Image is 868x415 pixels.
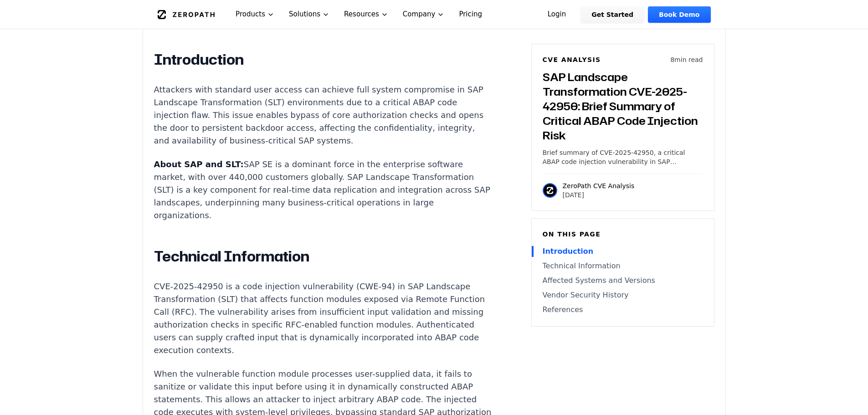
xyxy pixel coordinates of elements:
h2: Introduction [154,51,493,69]
a: Affected Systems and Versions [543,275,703,286]
p: [DATE] [563,190,635,200]
h2: Technical Information [154,247,493,266]
a: Book Demo [648,6,710,23]
h3: SAP Landscape Transformation CVE-2025-42950: Brief Summary of Critical ABAP Code Injection Risk [543,70,703,143]
a: Introduction [543,246,703,257]
a: Vendor Security History [543,290,703,301]
a: Technical Information [543,261,703,272]
a: References [543,304,703,315]
img: ZeroPath CVE Analysis [543,183,557,198]
p: ZeroPath CVE Analysis [563,181,635,190]
p: 8 min read [670,55,703,64]
p: Brief summary of CVE-2025-42950, a critical ABAP code injection vulnerability in SAP Landscape Tr... [543,148,703,166]
a: Get Started [580,6,644,23]
h6: On this page [543,230,703,239]
p: CVE-2025-42950 is a code injection vulnerability (CWE-94) in SAP Landscape Transformation (SLT) t... [154,280,493,357]
strong: About SAP and SLT: [154,159,244,169]
h6: CVE Analysis [543,55,601,64]
a: Login [537,6,577,23]
p: SAP SE is a dominant force in the enterprise software market, with over 440,000 customers globall... [154,158,493,222]
p: Attackers with standard user access can achieve full system compromise in SAP Landscape Transform... [154,83,493,147]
